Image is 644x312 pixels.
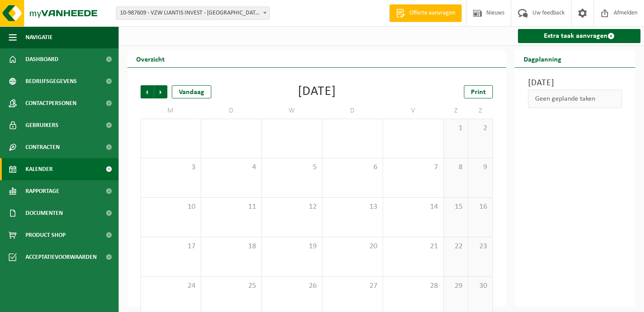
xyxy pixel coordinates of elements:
a: Print [464,85,493,98]
div: [DATE] [298,85,336,98]
span: 19 [266,242,318,251]
span: 28 [387,281,439,291]
span: Acceptatievoorwaarden [25,246,97,268]
span: 25 [206,281,257,291]
span: 11 [206,202,257,212]
span: 27 [327,281,378,291]
span: Documenten [25,202,63,224]
span: 26 [266,281,318,291]
span: 24 [145,281,196,291]
span: Vorige [141,85,154,98]
span: 29 [448,281,463,291]
span: 9 [473,163,488,172]
td: D [201,103,262,119]
span: 10-987609 - VZW LIANTIS INVEST - NAMUR - ERPENT [116,7,269,19]
span: Dashboard [25,48,58,70]
span: Contactpersonen [25,92,76,114]
span: Gebruikers [25,114,58,136]
span: 22 [448,242,463,251]
span: 4 [206,163,257,172]
span: 1 [448,123,463,133]
td: Z [444,103,468,119]
span: 7 [387,163,439,172]
h3: [DATE] [528,76,622,90]
td: Z [468,103,493,119]
span: Volgende [154,85,167,98]
span: 10 [145,202,196,212]
a: Extra taak aanvragen [518,29,640,43]
span: 20 [327,242,378,251]
span: Product Shop [25,224,65,246]
span: Offerte aanvragen [407,9,457,18]
span: Print [471,89,486,96]
span: Navigatie [25,26,53,48]
span: 17 [145,242,196,251]
span: 5 [266,163,318,172]
a: Offerte aanvragen [389,4,462,22]
span: Rapportage [25,180,59,202]
span: 21 [387,242,439,251]
span: 30 [473,281,488,291]
td: W [262,103,322,119]
div: Vandaag [172,85,211,98]
h2: Dagplanning [515,50,570,67]
span: 8 [448,163,463,172]
span: 14 [387,202,439,212]
span: Contracten [25,136,60,158]
span: 12 [266,202,318,212]
span: 3 [145,163,196,172]
span: 6 [327,163,378,172]
span: Bedrijfsgegevens [25,70,77,92]
td: D [322,103,383,119]
span: Kalender [25,158,53,180]
td: V [383,103,444,119]
span: 23 [473,242,488,251]
div: Geen geplande taken [528,90,622,108]
span: 18 [206,242,257,251]
span: 2 [473,123,488,133]
span: 10-987609 - VZW LIANTIS INVEST - NAMUR - ERPENT [116,7,270,20]
h2: Overzicht [127,50,174,67]
td: M [141,103,201,119]
span: 13 [327,202,378,212]
span: 15 [448,202,463,212]
span: 16 [473,202,488,212]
